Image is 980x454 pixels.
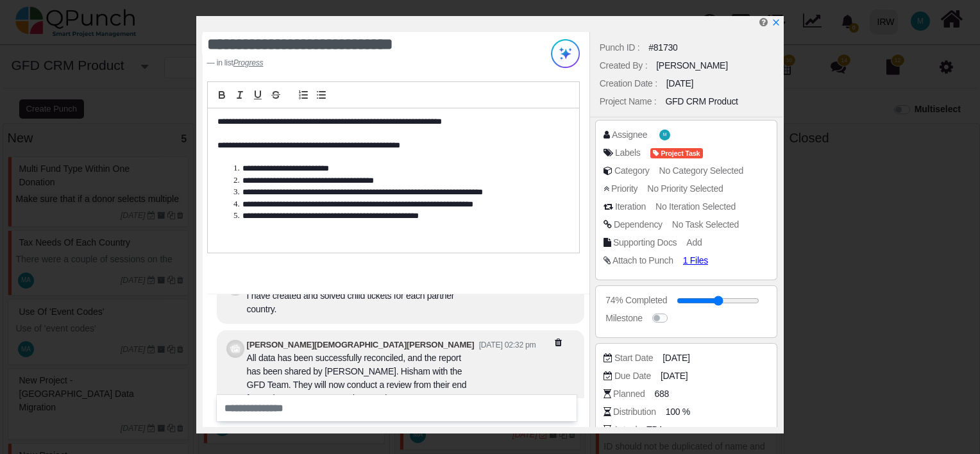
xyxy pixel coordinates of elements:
[647,183,723,194] span: No Priority Selected
[613,423,637,437] div: Actual
[659,130,670,140] span: Muhammad.shoaib
[614,351,653,365] div: Start Date
[612,128,647,142] div: Assignee
[600,77,657,90] div: Creation Date :
[612,254,673,267] div: Attach to Punch
[233,58,264,67] cite: Source Title
[615,146,641,160] div: Labels
[614,164,650,178] div: Category
[683,255,708,265] span: 1 Files
[646,423,663,437] span: TBA
[650,146,703,160] span: <div><span class="badge badge-secondary" style="background-color: #F44E3B"> <i class="fa fa-tag p...
[663,351,689,365] span: [DATE]
[759,17,768,27] i: Edit Punch
[613,387,645,401] div: Planned
[666,77,693,90] div: [DATE]
[611,182,638,196] div: Priority
[772,17,781,28] a: x
[648,41,677,55] div: #81730
[666,405,690,419] span: 100 %
[247,340,475,349] b: [PERSON_NAME][DEMOGRAPHIC_DATA][PERSON_NAME]
[665,95,738,108] div: GFD CRM Product
[613,405,656,419] div: Distribution
[613,236,677,249] div: Supporting Docs
[659,165,743,176] span: No Category Selected
[600,95,657,108] div: Project Name :
[605,294,667,307] div: 74% Completed
[207,57,514,69] footer: in list
[479,340,536,349] small: [DATE] 02:32 pm
[605,312,642,325] div: Milestone
[614,218,663,231] div: Dependency
[650,148,703,159] span: Project Task
[654,387,669,401] span: 688
[656,59,728,72] div: [PERSON_NAME]
[615,200,646,214] div: Iteration
[655,201,736,212] span: No Iteration Selected
[233,58,264,67] u: Progress
[247,351,471,405] div: All data has been successfully reconciled, and the report has been shared by [PERSON_NAME]. Hisha...
[686,237,702,248] span: Add
[614,369,651,383] div: Due Date
[661,369,688,383] span: [DATE]
[672,219,739,230] span: No Task Selected
[600,59,647,72] div: Created By :
[600,41,640,55] div: Punch ID :
[551,39,580,68] img: Try writing with AI
[663,133,666,137] span: M
[247,289,471,316] div: I have created and solved child tickets for each partner country.
[772,18,781,27] svg: x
